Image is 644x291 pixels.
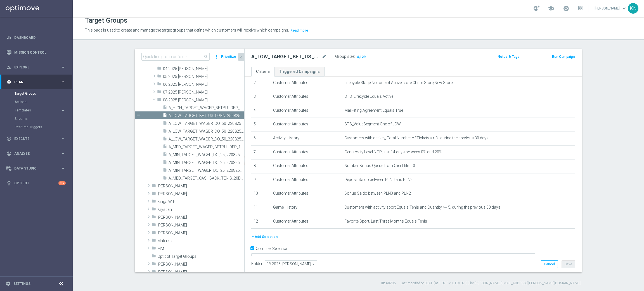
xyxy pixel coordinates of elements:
i: folder [151,261,156,268]
a: Optibot [14,176,58,190]
td: 12 [251,215,271,229]
div: Templates [15,109,60,112]
i: more_vert [214,53,219,61]
i: folder [151,207,156,213]
div: Execute [6,136,60,141]
div: play_circle_outline Execute keyboard_arrow_right [6,137,66,141]
i: folder [151,246,156,252]
i: gps_fixed [6,80,11,85]
span: A_LOW_TARGET_WAGER_DO_50_220825_PUSH [169,129,244,134]
i: folder [157,89,162,96]
div: Data Studio [6,166,60,171]
div: Explore [6,65,60,70]
div: Templates keyboard_arrow_right [15,108,66,113]
div: Target Groups [15,89,72,98]
td: 4 [251,104,271,118]
div: Optibot [6,176,66,190]
button: equalizer Dashboard [6,35,66,40]
span: Bonus Saldo between PLN0 and PLN2 [344,191,411,196]
td: 11 [251,201,271,215]
i: insert_drive_file [163,168,167,174]
i: folder [151,238,156,244]
i: keyboard_arrow_right [60,151,66,156]
i: lightbulb [6,181,11,186]
i: insert_drive_file [163,128,167,135]
i: insert_drive_file [163,160,167,166]
span: Kinga W-P [157,199,244,204]
i: keyboard_arrow_right [60,166,66,171]
td: 5 [251,118,271,132]
i: folder [151,199,156,205]
span: search [204,54,208,59]
div: track_changes Analyze keyboard_arrow_right [6,151,66,156]
td: 8 [251,159,271,173]
i: folder [151,254,156,260]
label: ID: 40736 [381,281,396,286]
i: mode_edit [322,53,327,60]
a: Target Groups [15,91,58,96]
a: Criteria [251,67,274,77]
td: 7 [251,145,271,159]
span: Deposit Saldo between PLN0 and PLN2 [344,177,413,182]
button: gps_fixed Plan keyboard_arrow_right [6,80,66,84]
span: Analyze [14,152,60,155]
span: A_HIGH_TARGET_WAGER_BETBUILDER_190825_SMS [169,106,244,110]
div: Mission Control [6,50,66,55]
td: Customer Attributes [271,90,342,104]
span: 04.2025 Kamil N. [163,66,244,71]
i: folder [157,97,162,104]
span: Lifecycle Stage Not one of Active store,Churn Store,New Store [344,80,453,85]
i: insert_drive_file [163,144,167,151]
span: Mateusz [157,238,244,243]
span: 07.2025 Kamil N. [163,90,244,95]
span: MM [157,246,244,251]
button: Prioritize [220,53,237,61]
label: Last modified on [DATE] at 1:09 PM UTC+02:00 by [PERSON_NAME][EMAIL_ADDRESS][PERSON_NAME][DOMAIN_... [401,281,581,286]
div: Templates [15,106,72,115]
a: Dashboard [14,30,66,45]
span: Kamil R. [157,184,244,189]
div: Mission Control [6,45,66,60]
button: Run Campaign [551,54,575,60]
span: Plan [14,80,60,84]
div: Actions [15,98,72,106]
td: Customer Attributes [271,76,342,90]
span: A_MED_TARGET_CASHBACK_TENIS_20DO100_250825 [169,176,244,181]
span: keyboard_arrow_down [621,5,627,11]
span: Optibot Target Groups [157,254,244,259]
button: Data Studio keyboard_arrow_right [6,166,66,171]
i: keyboard_arrow_right [60,65,66,70]
span: Maria M. [157,223,244,228]
span: A_MIN_TARGET_WAGER_DO_25_220825_PUSH [169,160,244,165]
div: Analyze [6,151,60,156]
button: Read more [290,27,309,34]
span: Explore [14,66,60,69]
i: folder [157,74,162,80]
button: chevron_left [238,53,244,61]
i: chevron_left [238,54,244,60]
td: Activity History [271,132,342,145]
td: 10 [251,187,271,201]
h2: A_LOW_TARGET_BET_US_OPEN_250825 [251,53,321,60]
button: Notes & Tags [497,54,520,60]
label: Folder [251,261,262,266]
div: Realtime Triggers [15,123,72,131]
a: Actions [15,100,58,104]
i: keyboard_arrow_right [60,79,66,85]
span: STS_ValueSegment One of LOW [344,122,401,127]
a: Settings [13,282,30,285]
span: A_MED_TARGET_WAGER_BETBUILDER_190825_SMS [169,145,244,149]
td: Customer Attributes [271,173,342,187]
button: person_search Explore keyboard_arrow_right [6,65,66,70]
span: A_MIN_TARGET_WAGER_DO_25_220825 [169,152,244,157]
td: 9 [251,173,271,187]
span: school [548,5,554,11]
i: settings [6,281,11,286]
a: [PERSON_NAME]keyboard_arrow_down [594,4,628,13]
td: Customer Attributes [271,215,342,229]
a: Triggered Campaigns [274,67,325,77]
span: STS_Lifecycle Equals Active [344,94,393,99]
span: 4,129 [356,55,366,60]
